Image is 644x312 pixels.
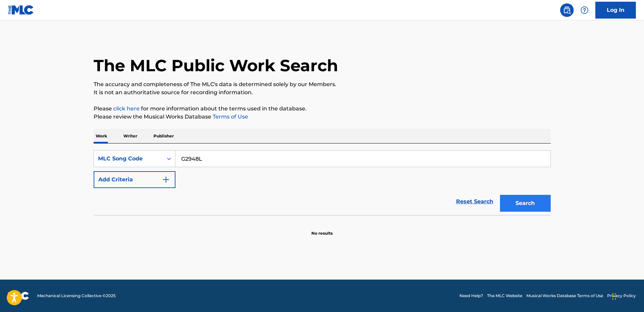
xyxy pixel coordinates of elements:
span: Mechanical Licensing Collective © 2025 [37,293,116,299]
a: Log In [595,2,636,19]
div: Drag [612,286,616,307]
button: Add Criteria [94,171,175,188]
p: Please for more information about the terms used in the database. [94,105,551,113]
h1: The MLC Public Work Search [94,55,338,76]
a: click here [113,105,140,112]
img: search [563,6,571,14]
a: Musical Works Database Terms of Use [526,293,603,299]
a: Public Search [560,3,574,17]
p: Writer [121,129,139,143]
p: Work [94,129,109,143]
a: Privacy Policy [607,293,636,299]
a: Reset Search [453,194,497,209]
iframe: Chat Widget [610,280,644,312]
form: Search Form [94,150,551,215]
img: 9d2ae6d4665cec9f34b9.svg [162,176,170,184]
p: The accuracy and completeness of The MLC's data is determined solely by our Members. [94,80,551,88]
button: Search [500,195,551,212]
div: MLC Song Code [98,155,159,163]
div: Help [578,3,591,17]
img: MLC Logo [8,5,34,15]
p: It is not an authoritative source for recording information. [94,88,551,97]
p: No results [311,222,333,236]
a: Need Help? [459,293,483,299]
p: Please review the Musical Works Database [94,113,551,121]
img: help [580,6,589,14]
img: logo [8,292,29,300]
a: The MLC Website [487,293,522,299]
a: Terms of Use [211,113,248,120]
p: Publisher [151,129,176,143]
